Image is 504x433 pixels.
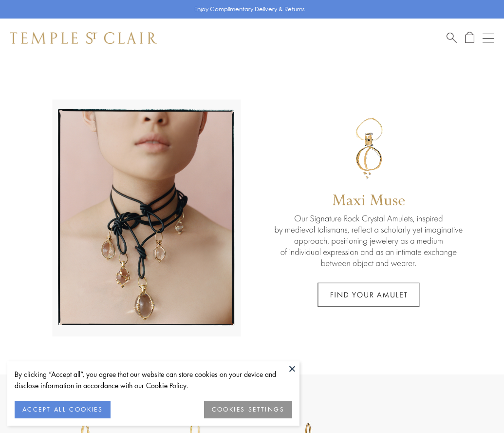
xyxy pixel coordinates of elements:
div: By clicking “Accept all”, you agree that our website can store cookies on your device and disclos... [15,369,292,391]
button: Open navigation [483,32,494,44]
button: ACCEPT ALL COOKIES [15,401,111,418]
a: Search [447,32,457,44]
a: Open Shopping Bag [465,32,474,44]
button: COOKIES SETTINGS [204,401,292,418]
img: Temple St. Clair [10,32,157,44]
p: Enjoy Complimentary Delivery & Returns [194,4,305,14]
